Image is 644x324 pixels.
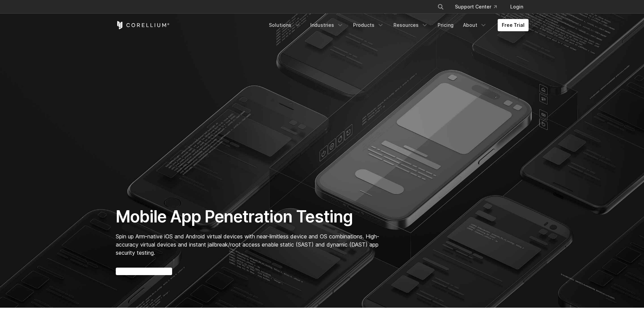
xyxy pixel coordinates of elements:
button: Search [435,1,447,13]
span: Spin up Arm-native iOS and Android virtual devices with near-limitless device and OS combinations... [116,233,379,256]
div: Navigation Menu [265,19,529,31]
a: Support Center [449,1,502,13]
a: Resources [389,19,432,31]
a: Industries [306,19,348,31]
a: About [459,19,491,31]
a: Corellium Home [116,21,170,29]
a: Pricing [434,19,458,31]
a: Solutions [265,19,305,31]
a: Products [349,19,388,31]
a: Free Trial [498,19,529,31]
h1: Mobile App Penetration Testing [116,206,386,227]
a: Login [505,1,529,13]
div: Navigation Menu [429,1,529,13]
